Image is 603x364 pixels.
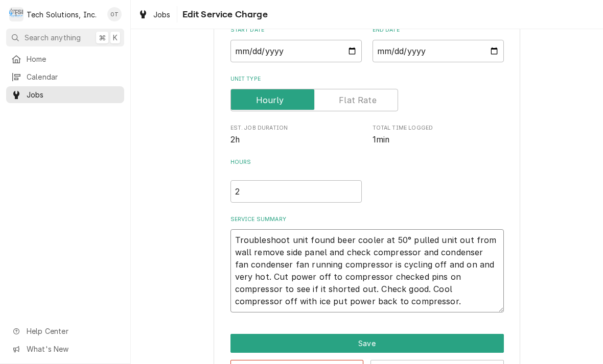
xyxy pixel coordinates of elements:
[27,326,118,336] span: Help Center
[27,71,119,82] span: Calendar
[6,68,124,85] a: Calendar
[230,229,504,312] textarea: Troubleshoot unit found beer cooler at 50° pulled unit out from wall remove side panel and check ...
[179,8,268,21] span: Edit Service Charge
[230,135,240,144] span: 2h
[373,26,504,62] div: End Date
[134,6,175,23] a: Jobs
[230,215,504,312] div: Service Summary
[373,124,504,132] span: Total Time Logged
[230,158,362,203] div: [object Object]
[6,29,124,46] button: Search anything⌘K
[230,26,362,62] div: Start Date
[373,135,390,144] span: 1min
[6,51,124,67] a: Home
[107,7,122,21] div: OT
[373,134,504,146] span: Total Time Logged
[27,54,119,64] span: Home
[27,9,97,20] div: Tech Solutions, Inc.
[107,7,122,21] div: Otis Tooley's Avatar
[25,32,81,43] span: Search anything
[9,7,24,21] div: Tech Solutions, Inc.'s Avatar
[6,341,124,357] a: Go to What's New
[230,124,362,146] div: Est. Job Duration
[230,40,362,62] input: yyyy-mm-dd
[230,124,362,132] span: Est. Job Duration
[6,86,124,103] a: Jobs
[230,215,504,224] label: Service Summary
[9,7,24,21] div: T
[99,32,106,43] span: ⌘
[27,89,119,100] span: Jobs
[230,334,504,353] div: Button Group Row
[230,334,504,353] button: Save
[230,158,362,175] label: Hours
[113,32,118,43] span: K
[373,26,504,34] label: End Date
[153,9,171,20] span: Jobs
[373,40,504,62] input: yyyy-mm-dd
[373,124,504,146] div: Total Time Logged
[230,75,504,83] label: Unit Type
[230,75,504,111] div: Unit Type
[230,134,362,146] span: Est. Job Duration
[6,323,124,339] a: Go to Help Center
[230,26,362,34] label: Start Date
[27,344,118,354] span: What's New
